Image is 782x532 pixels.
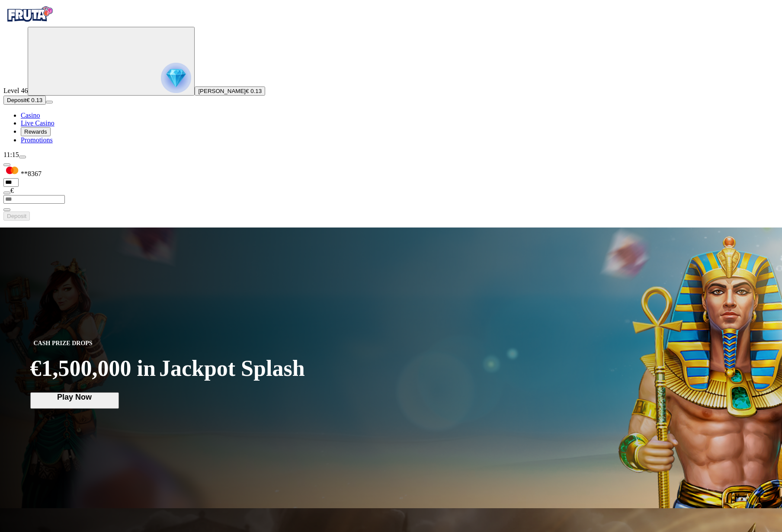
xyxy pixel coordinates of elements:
img: reward progress [161,63,191,93]
span: € [10,187,14,194]
span: Play Now [35,393,115,401]
span: Level 46 [3,87,28,94]
span: €1,500,000 in [30,356,156,381]
button: reward progress [28,27,195,96]
span: 11:15 [3,151,19,158]
span: Live Casino [21,119,54,127]
button: [PERSON_NAME]€ 0.13 [195,87,265,96]
button: Hide quick deposit form [3,163,10,166]
nav: Primary [3,3,779,144]
img: Fruta [3,3,55,25]
a: poker-chip iconLive Casino [21,119,54,127]
a: Fruta [3,19,55,26]
button: eye icon [3,208,10,211]
span: CASH PRIZE DROPS [30,338,96,349]
span: € 0.13 [26,97,42,103]
span: [PERSON_NAME] [198,88,246,94]
span: Rewards [24,128,47,135]
a: gift-inverted iconPromotions [21,136,53,144]
button: Play Now [30,392,119,409]
span: Jackpot Splash [159,357,305,380]
img: MasterCard [3,167,21,176]
span: Deposit [7,97,26,103]
button: menu [19,156,26,158]
span: € 0.13 [246,88,262,94]
button: menu [46,101,53,103]
button: eye icon [3,192,10,194]
button: Deposit [3,212,30,221]
button: reward iconRewards [21,127,51,136]
span: Deposit [7,213,26,219]
a: diamond iconCasino [21,112,40,119]
span: Casino [21,112,40,119]
span: Promotions [21,136,53,144]
button: Depositplus icon€ 0.13 [3,96,46,105]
